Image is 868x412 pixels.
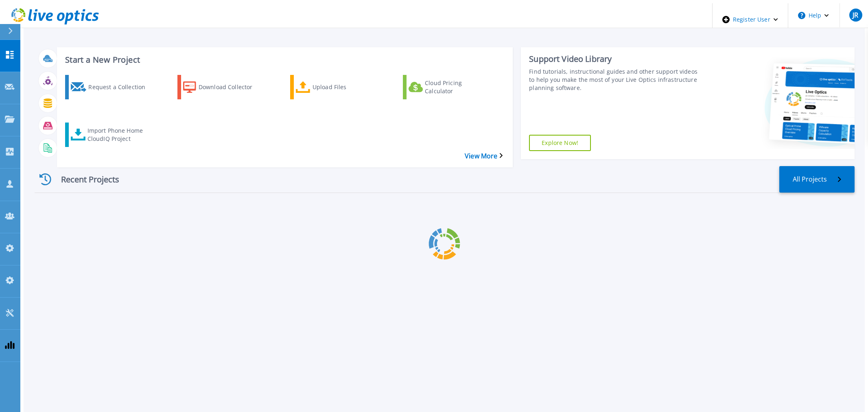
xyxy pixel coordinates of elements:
a: View More [465,152,503,160]
a: All Projects [779,166,855,193]
div: Import Phone Home CloudIQ Project [87,125,153,145]
button: Help [788,3,839,28]
div: Register User [713,3,788,36]
a: Explore Now! [529,135,591,151]
div: Recent Projects [35,169,132,189]
span: JR [853,12,858,18]
a: Cloud Pricing Calculator [403,75,501,99]
a: Upload Files [290,75,389,99]
h3: Start a New Project [65,55,502,64]
div: Support Video Library [529,54,700,64]
div: Find tutorials, instructional guides and other support videos to help you make the most of your L... [529,68,700,92]
div: Cloud Pricing Calculator [425,77,490,97]
div: Upload Files [313,77,378,97]
div: Download Collector [199,77,264,97]
a: Request a Collection [65,75,164,99]
a: Download Collector [177,75,276,99]
div: Request a Collection [88,77,153,97]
